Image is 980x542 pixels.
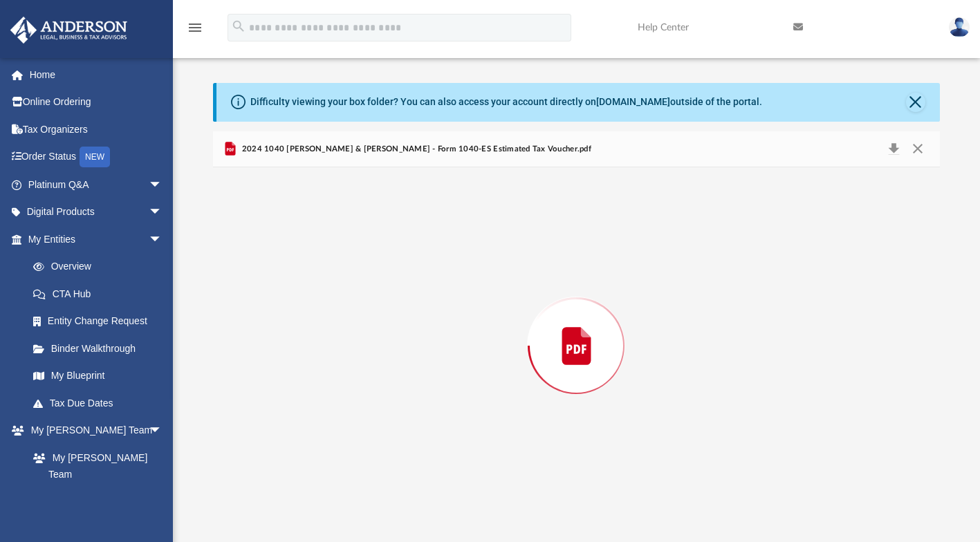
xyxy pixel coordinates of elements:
a: Tax Organizers [10,115,183,143]
a: Tax Due Dates [19,389,183,417]
a: CTA Hub [19,280,183,308]
a: Entity Change Request [19,308,183,335]
span: arrow_drop_down [149,171,176,199]
button: Download [881,140,906,159]
a: Platinum Q&Aarrow_drop_down [10,171,183,198]
a: My [PERSON_NAME] Team [19,444,169,488]
button: Close [905,140,930,159]
img: Anderson Advisors Platinum Portal [6,17,131,44]
i: menu [187,19,203,36]
a: menu [187,26,203,36]
div: Difficulty viewing your box folder? You can also access your account directly on outside of the p... [250,95,762,109]
a: My [PERSON_NAME] Teamarrow_drop_down [10,417,176,445]
a: Overview [19,253,183,281]
a: My Blueprint [19,362,176,390]
a: Order StatusNEW [10,143,183,171]
a: Binder Walkthrough [19,335,183,362]
span: arrow_drop_down [149,225,176,254]
div: NEW [80,147,110,167]
div: Preview [213,131,939,525]
a: Home [10,61,183,88]
span: arrow_drop_down [149,417,176,445]
a: [PERSON_NAME] System [19,488,176,532]
img: User Pic [949,17,970,37]
a: My Entitiesarrow_drop_down [10,225,183,253]
a: Online Ordering [10,88,183,116]
span: arrow_drop_down [149,198,176,227]
span: 2024 1040 [PERSON_NAME] & [PERSON_NAME] - Form 1040-ES Estimated Tax Voucher.pdf [239,143,591,156]
a: [DOMAIN_NAME] [596,96,670,107]
i: search [231,19,246,34]
button: Close [906,93,925,112]
a: Digital Productsarrow_drop_down [10,198,183,226]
